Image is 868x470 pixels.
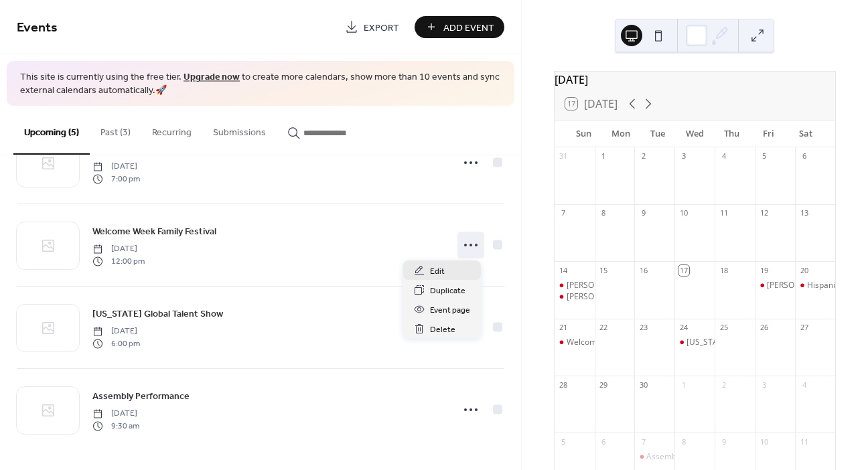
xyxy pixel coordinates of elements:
[799,380,809,390] div: 4
[92,307,223,321] span: [US_STATE] Global Talent Show
[443,21,494,35] span: Add Event
[555,72,835,88] div: [DATE]
[634,451,674,463] div: Assembly Performance
[92,337,140,349] span: 6:00 pm
[430,284,465,298] span: Duplicate
[599,265,609,275] div: 15
[599,208,609,218] div: 8
[92,388,190,404] a: Assembly Performance
[92,325,140,337] span: [DATE]
[599,380,609,390] div: 29
[92,306,223,321] a: [US_STATE] Global Talent Show
[759,437,769,447] div: 10
[567,280,664,291] div: [PERSON_NAME] de Salud
[92,255,145,267] span: 12:00 pm
[759,151,769,161] div: 5
[678,265,689,275] div: 17
[364,21,399,35] span: Export
[767,280,830,291] div: [PERSON_NAME]
[759,265,769,275] div: 19
[719,265,729,275] div: 18
[638,208,648,218] div: 9
[799,437,809,447] div: 11
[719,437,729,447] div: 9
[559,323,569,333] div: 21
[555,337,595,348] div: Welcome Week Family Festival
[646,451,733,463] div: Assembly Performance
[759,323,769,333] div: 26
[599,323,609,333] div: 22
[567,291,698,303] div: [PERSON_NAME] de Independencia
[678,437,689,447] div: 8
[759,380,769,390] div: 3
[559,208,569,218] div: 7
[92,408,139,420] span: [DATE]
[335,16,409,38] a: Export
[638,265,648,275] div: 16
[638,437,648,447] div: 7
[788,121,824,147] div: Sat
[799,151,809,161] div: 6
[799,208,809,218] div: 13
[602,121,639,147] div: Mon
[92,225,216,239] span: Welcome Week Family Festival
[755,280,795,291] div: El Grito
[92,420,139,432] span: 9:30 am
[559,265,569,275] div: 14
[90,106,141,153] button: Past (3)
[565,121,602,147] div: Sun
[638,151,648,161] div: 2
[795,280,835,291] div: Hispanic Heritage Celebration
[686,337,804,348] div: [US_STATE] Global Talent Show
[559,437,569,447] div: 5
[713,121,750,147] div: Thu
[17,15,58,41] span: Events
[719,380,729,390] div: 2
[555,291,595,303] div: El Grito de Independencia
[678,151,689,161] div: 3
[430,303,470,317] span: Event page
[141,106,202,153] button: Recurring
[430,264,445,279] span: Edit
[20,71,501,97] span: This site is currently using the free tier. to create more calendars, show more than 10 events an...
[430,323,455,337] span: Delete
[638,380,648,390] div: 30
[13,106,90,155] button: Upcoming (5)
[184,68,240,86] a: Upgrade now
[799,323,809,333] div: 27
[92,390,190,404] span: Assembly Performance
[678,208,689,218] div: 10
[567,337,680,348] div: Welcome Week Family Festival
[559,151,569,161] div: 31
[92,224,216,239] a: Welcome Week Family Festival
[678,380,689,390] div: 1
[92,161,140,173] span: [DATE]
[92,173,140,185] span: 7:00 pm
[674,337,715,348] div: Illinois Global Talent Show
[799,265,809,275] div: 20
[676,121,713,147] div: Wed
[559,380,569,390] div: 28
[599,437,609,447] div: 6
[719,323,729,333] div: 25
[415,16,504,38] button: Add Event
[92,243,145,255] span: [DATE]
[638,323,648,333] div: 23
[759,208,769,218] div: 12
[639,121,676,147] div: Tue
[750,121,787,147] div: Fri
[599,151,609,161] div: 1
[555,280,595,291] div: Campana de Salud
[678,323,689,333] div: 24
[719,151,729,161] div: 4
[719,208,729,218] div: 11
[202,106,277,153] button: Submissions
